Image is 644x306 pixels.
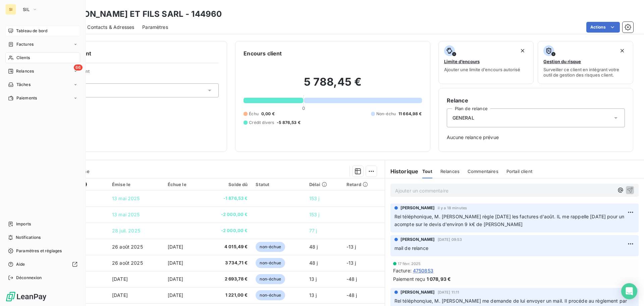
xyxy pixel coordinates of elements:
span: Ajouter une limite d’encours autorisé [444,67,520,72]
span: -48 j [346,276,357,282]
span: Aucune relance prévue [447,134,625,141]
span: Propriétés Client [54,69,219,78]
span: -2 000,00 € [206,211,248,218]
span: [DATE] [168,260,183,266]
span: Relances [16,68,34,74]
span: Tableau de bord [16,28,47,34]
span: Notifications [16,234,41,241]
button: Limite d’encoursAjouter une limite d’encours autorisé [438,41,534,84]
span: -5 876,53 € [277,120,301,126]
span: Aide [16,261,25,267]
span: [PERSON_NAME] [400,236,435,243]
span: non-échue [256,258,285,268]
span: 3 734,71 € [206,260,248,266]
span: non-échue [256,290,285,300]
span: 13 j [309,292,317,298]
h3: [PERSON_NAME] ET FILS SARL - 144960 [59,8,222,20]
span: 2 693,78 € [206,276,248,282]
span: [DATE] [168,292,183,298]
span: Contacts & Adresses [87,24,134,31]
div: SI [5,4,16,15]
span: il y a 18 minutes [438,206,467,210]
span: 48 j [309,244,318,250]
span: 13 mai 2025 [112,212,140,217]
span: -2 000,00 € [206,227,248,234]
h6: Informations client [41,49,219,57]
span: 11 664,98 € [398,111,422,117]
h6: Relance [447,96,625,104]
span: Paiements [16,95,37,101]
span: 1 221,00 € [206,292,248,299]
span: 0 [302,105,305,111]
span: 4 015,49 € [206,244,248,250]
span: Paramètres [142,24,168,31]
span: GENERAL [452,115,474,121]
span: Surveiller ce client en intégrant votre outil de gestion des risques client. [543,67,628,78]
span: 153 j [309,195,320,201]
span: 66 [74,64,83,71]
span: [DATE] [168,276,183,282]
span: Factures [16,41,34,47]
h6: Encours client [244,49,282,57]
span: 17 févr. 2025 [398,262,421,266]
span: Rel téléphonique, M. [PERSON_NAME] règle [DATE] les factures d'août. IL me rappelle [DATE] pour u... [394,214,626,227]
span: [DATE] 11:11 [438,290,460,294]
span: 13 j [309,276,317,282]
span: 1 078,93 € [427,275,451,282]
button: Actions [586,22,620,33]
span: Déconnexion [16,275,42,281]
span: 77 j [309,228,317,233]
span: mail de relance [394,245,428,251]
div: Solde dû [206,182,248,187]
h2: 5 788,45 € [244,75,422,95]
span: -1 876,53 € [206,195,248,202]
span: Paiement reçu [393,275,425,282]
span: 48 j [309,260,318,266]
span: SIL [23,7,30,12]
span: 28 juil. 2025 [112,228,140,233]
span: [DATE] 09:53 [438,237,462,242]
span: [PERSON_NAME] [400,205,435,211]
span: [DATE] [168,244,183,250]
span: 0,00 € [261,111,275,117]
div: Émise le [112,182,160,187]
span: Imports [16,221,31,227]
span: Portail client [506,169,532,174]
span: 4750853 [413,267,433,274]
span: Facture : [393,267,412,274]
span: -48 j [346,292,357,298]
span: Échu [249,111,259,117]
h6: Historique [385,167,419,175]
span: 13 mai 2025 [112,195,140,201]
span: Tâches [16,82,31,88]
span: Crédit divers [249,120,274,126]
img: Logo LeanPay [5,291,47,302]
span: Limite d’encours [444,59,480,64]
span: non-échue [256,274,285,284]
span: Relances [440,169,460,174]
div: Open Intercom Messenger [621,283,637,299]
span: Non-échu [376,111,396,117]
a: Aide [5,259,80,270]
span: Paramètres et réglages [16,248,62,254]
span: [DATE] [112,276,128,282]
div: Statut [256,182,301,187]
span: [DATE] [112,292,128,298]
button: Gestion du risqueSurveiller ce client en intégrant votre outil de gestion des risques client. [538,41,633,84]
div: Retard [346,182,381,187]
span: non-échue [256,242,285,252]
span: Commentaires [468,169,498,174]
span: Tout [422,169,432,174]
span: Gestion du risque [543,59,581,64]
span: [PERSON_NAME] [400,289,435,295]
div: Délai [309,182,338,187]
span: 26 août 2025 [112,244,143,250]
span: 26 août 2025 [112,260,143,266]
span: -13 j [346,260,356,266]
div: Échue le [168,182,198,187]
span: Clients [16,55,30,61]
span: 153 j [309,212,320,217]
span: -13 j [346,244,356,250]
